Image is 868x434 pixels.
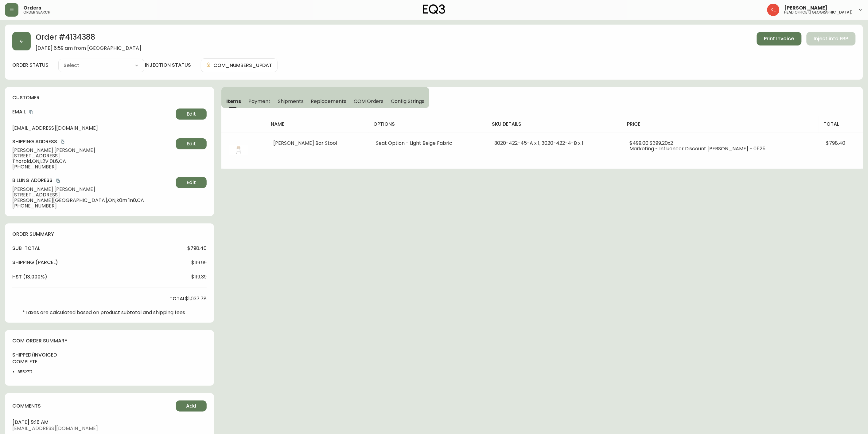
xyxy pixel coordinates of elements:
span: Orders [23,6,41,10]
h4: shipped/invoiced complete [12,352,45,365]
span: Items [226,98,241,105]
span: $798.40 [187,246,207,251]
span: 3020-422-45-A x 1, 3020-422-4-B x 1 [495,140,584,147]
span: COM Orders [354,98,384,105]
span: Print Invoice [764,35,794,42]
h4: comments [12,403,41,409]
button: Print Invoice [757,32,802,45]
img: 3020-422-MC-400-1-ckgjhpxyo3ij10138xbob61wj.jpg [229,140,248,160]
h5: order search [23,10,50,14]
span: $499.00 [630,140,649,147]
span: Payment [249,98,271,105]
span: [PHONE_NUMBER] [12,203,173,209]
span: $119.39 [191,274,207,280]
span: Edit [187,179,196,186]
span: [PERSON_NAME][GEOGRAPHIC_DATA] , ON , k0m 1n0 , CA [12,198,173,203]
button: copy [55,178,61,184]
span: Replacements [311,98,346,105]
span: Marketing - Influencer Discount [PERSON_NAME] - 0525 [630,145,766,152]
button: Edit [176,177,207,188]
h4: name [271,121,364,128]
h4: total [823,121,858,128]
h4: hst (13.000%) [12,274,47,280]
li: Seat Option - Light Beige Fabric [376,140,480,146]
span: [DATE] 6:59 am from [GEOGRAPHIC_DATA] [36,45,141,51]
h4: options [373,121,482,128]
span: $1,037.78 [185,296,207,302]
button: Edit [176,108,207,120]
h2: Order # 4134388 [36,32,141,45]
h4: Billing Address [12,177,173,184]
h4: Email [12,108,173,115]
h4: Shipping ( Parcel ) [12,259,58,266]
span: [EMAIL_ADDRESS][DOMAIN_NAME] [12,125,173,131]
span: Edit [187,140,196,147]
h4: sku details [492,121,617,128]
span: [PERSON_NAME] [PERSON_NAME] [12,148,173,153]
h4: total [169,295,185,302]
span: [PERSON_NAME] [PERSON_NAME] [12,187,173,192]
h4: sub-total [12,245,40,252]
h4: Shipping Address [12,138,173,145]
span: Config Strings [391,98,424,105]
button: Edit [176,138,207,149]
img: 2c0c8aa7421344cf0398c7f872b772b5 [767,4,780,16]
h4: customer [12,94,207,101]
span: $798.40 [826,140,845,147]
span: Edit [187,111,196,117]
span: [PHONE_NUMBER] [12,164,173,170]
span: Add [186,403,196,409]
button: copy [60,139,66,145]
h4: price [627,121,814,128]
span: [STREET_ADDRESS] [12,192,173,198]
span: [STREET_ADDRESS] [12,153,173,159]
span: [PERSON_NAME] [784,6,828,10]
span: Shipments [278,98,304,105]
button: copy [28,109,34,115]
img: logo [423,4,446,14]
h5: head office ([GEOGRAPHIC_DATA]) [784,10,853,14]
li: 8552717 [18,369,45,375]
p: *Taxes are calculated based on product subtotal and shipping fees [22,310,185,315]
h4: [DATE] 9:16 am [12,419,207,426]
h4: injection status [145,62,191,69]
h4: com order summary [12,337,207,344]
span: [EMAIL_ADDRESS][DOMAIN_NAME] [12,426,207,431]
span: $399.20 x 2 [650,140,673,147]
span: [PERSON_NAME] Bar Stool [274,140,337,147]
button: Add [176,400,207,412]
h4: order summary [12,231,207,238]
span: $119.99 [191,260,207,266]
span: Thorold , ON , L2V 0L6 , CA [12,159,173,164]
label: order status [12,62,49,69]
